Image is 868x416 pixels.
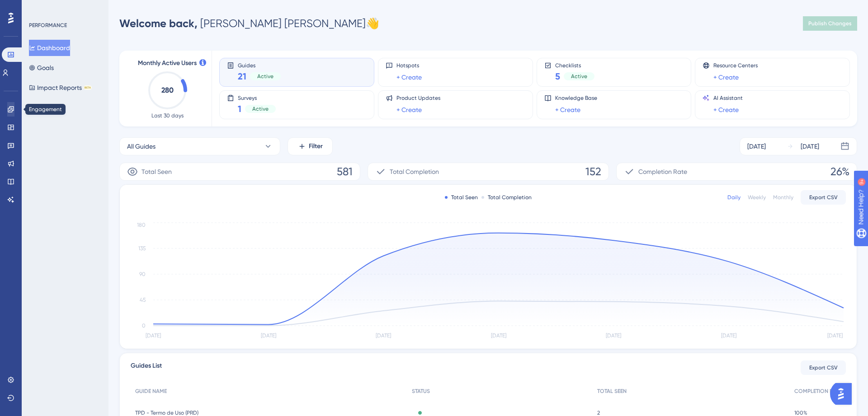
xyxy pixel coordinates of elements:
[491,332,506,339] tspan: [DATE]
[773,194,793,201] div: Monthly
[29,40,70,56] button: Dashboard
[84,85,92,90] div: BETA
[481,194,532,201] div: Total Completion
[597,388,627,395] span: TOTAL SEEN
[288,137,333,155] button: Filter
[119,137,280,155] button: All Guides
[396,104,422,115] a: + Create
[21,2,57,13] span: Need Help?
[146,332,161,339] tspan: [DATE]
[555,94,597,102] span: Knowledge Base
[801,360,846,375] button: Export CSV
[794,388,841,395] span: COMPLETION RATE
[142,323,146,329] tspan: 0
[801,190,846,205] button: Export CSV
[127,141,156,152] span: All Guides
[151,112,184,119] span: Last 30 days
[140,297,146,303] tspan: 45
[142,166,172,177] span: Total Seen
[119,17,198,30] span: Welcome back,
[29,22,67,29] div: PERFORMANCE
[713,94,743,102] span: AI Assistant
[808,20,852,27] span: Publish Changes
[585,164,601,179] span: 152
[376,332,391,339] tspan: [DATE]
[827,332,843,339] tspan: [DATE]
[337,164,353,179] span: 581
[257,73,274,80] span: Active
[252,105,269,112] span: Active
[809,194,838,201] span: Export CSV
[131,360,162,375] span: Guides List
[396,72,422,83] a: + Create
[412,388,430,395] span: STATUS
[606,332,621,339] tspan: [DATE]
[721,332,736,339] tspan: [DATE]
[555,104,580,115] a: + Create
[238,70,246,83] span: 21
[138,58,197,69] span: Monthly Active Users
[238,94,276,101] span: Surveys
[309,141,323,152] span: Filter
[830,380,857,407] iframe: UserGuiding AI Assistant Launcher
[803,16,857,31] button: Publish Changes
[713,72,739,83] a: + Create
[747,141,766,152] div: [DATE]
[809,364,838,371] span: Export CSV
[571,73,587,80] span: Active
[396,94,440,102] span: Product Updates
[138,245,146,252] tspan: 135
[801,141,819,152] div: [DATE]
[119,16,379,31] div: [PERSON_NAME] [PERSON_NAME] 👋
[238,103,241,115] span: 1
[713,104,739,115] a: + Create
[830,164,849,179] span: 26%
[139,271,146,277] tspan: 90
[748,194,766,201] div: Weekly
[261,332,276,339] tspan: [DATE]
[555,70,560,83] span: 5
[137,222,146,228] tspan: 180
[713,62,758,69] span: Resource Centers
[29,79,92,96] button: Impact ReportsBETA
[396,62,422,69] span: Hotspots
[29,60,54,76] button: Goals
[135,388,167,395] span: GUIDE NAME
[61,5,67,12] div: 9+
[638,166,687,177] span: Completion Rate
[390,166,439,177] span: Total Completion
[727,194,741,201] div: Daily
[161,86,174,94] text: 280
[555,62,594,68] span: Checklists
[445,194,478,201] div: Total Seen
[238,62,281,68] span: Guides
